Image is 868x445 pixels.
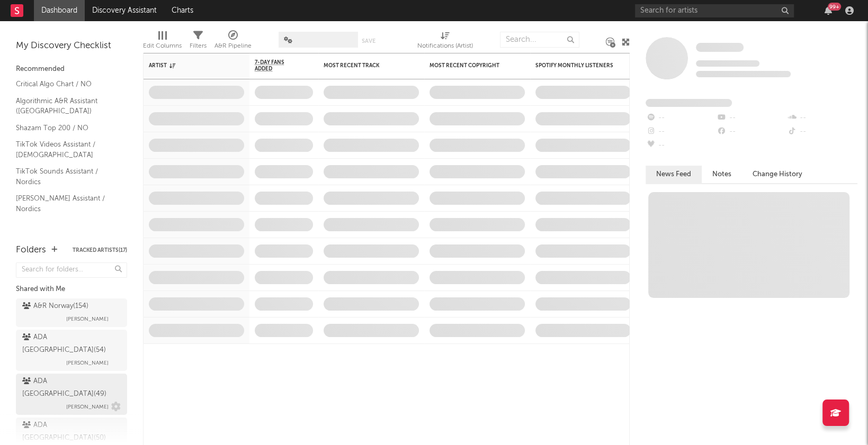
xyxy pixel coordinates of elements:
span: 7-Day Fans Added [255,59,297,72]
div: -- [646,125,716,139]
span: Fans Added by Platform [646,99,732,107]
div: Filters [190,26,207,57]
input: Search for folders... [16,262,127,278]
input: Search for artists [635,4,794,17]
div: -- [646,139,716,152]
div: Notifications (Artist) [417,40,473,52]
span: [PERSON_NAME] [66,357,109,369]
div: -- [787,125,857,139]
span: 0 fans last week [696,71,791,77]
div: Filters [190,40,207,52]
span: Some Artist [696,43,744,52]
div: Shared with Me [16,283,127,296]
div: -- [716,111,786,125]
a: [PERSON_NAME] Assistant / Nordics [16,193,117,214]
div: Recommended [16,63,127,76]
a: ADA [GEOGRAPHIC_DATA](49)[PERSON_NAME] [16,374,127,415]
div: -- [716,125,786,139]
div: Folders [16,244,46,257]
a: TikTok Videos Assistant / [DEMOGRAPHIC_DATA] [16,139,117,160]
button: Save [362,38,375,44]
div: My Discovery Checklist [16,40,127,52]
span: [PERSON_NAME] [66,313,109,325]
button: News Feed [646,166,702,183]
div: Artist [149,62,228,69]
a: Shazam Top 200 / NO [16,122,117,134]
div: A&R Norway ( 154 ) [22,300,88,313]
button: 99+ [825,6,832,15]
div: ADA [GEOGRAPHIC_DATA] ( 49 ) [22,375,118,401]
div: ADA [GEOGRAPHIC_DATA] ( 50 ) [22,419,118,444]
a: TikTok Sounds Assistant / Nordics [16,166,117,187]
a: Algorithmic A&R Assistant ([GEOGRAPHIC_DATA]) [16,95,117,117]
button: Tracked Artists(17) [73,248,127,253]
button: Change History [742,166,813,183]
input: Search... [500,32,579,48]
div: ADA [GEOGRAPHIC_DATA] ( 54 ) [22,331,118,357]
div: A&R Pipeline [214,26,252,57]
a: Critical Algo Chart / NO [16,78,117,90]
div: Most Recent Copyright [429,62,509,69]
div: -- [787,111,857,125]
div: Spotify Monthly Listeners [535,62,615,69]
button: Notes [702,166,742,183]
div: A&R Pipeline [214,40,252,52]
div: Most Recent Track [324,62,403,69]
div: Edit Columns [143,40,182,52]
a: A&R Norway(154)[PERSON_NAME] [16,298,127,327]
a: Some Artist [696,42,744,53]
div: Notifications (Artist) [417,26,473,57]
div: -- [646,111,716,125]
a: ADA [GEOGRAPHIC_DATA](54)[PERSON_NAME] [16,330,127,371]
span: [PERSON_NAME] [66,401,109,413]
div: Edit Columns [143,26,182,57]
span: Tracking Since: [DATE] [696,60,759,67]
div: 99 + [828,3,841,11]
